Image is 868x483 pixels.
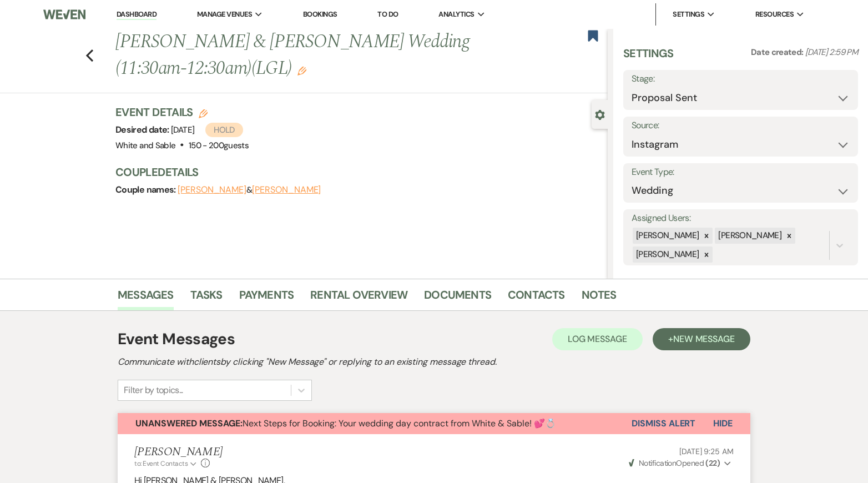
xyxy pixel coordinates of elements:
button: [PERSON_NAME] [178,185,246,194]
a: Contacts [508,286,565,310]
h5: [PERSON_NAME] [134,445,223,459]
strong: Unanswered Message: [135,417,243,429]
a: Rental Overview [310,286,407,310]
span: Analytics [438,9,474,20]
span: New Message [673,333,735,345]
a: Bookings [303,9,337,19]
button: +New Message [653,328,750,350]
label: Assigned Users: [632,210,850,227]
button: to: Event Contacts [134,459,198,469]
a: Dashboard [117,9,157,20]
button: [PERSON_NAME] [252,185,321,194]
img: Weven Logo [43,3,85,26]
span: & [178,184,321,195]
button: Unanswered Message:Next Steps for Booking: Your wedding day contract from White & Sable! 💕💍 [118,413,632,434]
label: Source: [632,118,850,134]
h1: Event Messages [118,328,235,351]
strong: ( 22 ) [705,458,720,468]
h3: Couple Details [115,164,597,180]
button: NotificationOpened (22) [627,457,734,469]
span: Manage Venues [197,9,252,20]
h1: [PERSON_NAME] & [PERSON_NAME] Wedding (11:30am-12:30am)(LGL) [115,29,504,82]
span: Opened [629,458,720,468]
h2: Communicate with clients by clicking "New Message" or replying to an existing message thread. [118,355,750,369]
span: Settings [673,9,704,20]
span: Resources [755,9,794,20]
button: Close lead details [595,109,605,119]
span: Hold [205,123,243,137]
h3: Settings [623,46,674,70]
div: [PERSON_NAME] [715,228,783,244]
a: Notes [582,286,617,310]
div: [PERSON_NAME] [633,228,701,244]
span: [DATE] [171,124,243,135]
a: Payments [239,286,294,310]
div: [PERSON_NAME] [633,246,701,263]
a: To Do [377,9,398,19]
label: Stage: [632,71,850,87]
span: Desired date: [115,124,171,135]
div: Filter by topics... [124,384,183,397]
h3: Event Details [115,104,249,120]
span: Log Message [568,333,627,345]
span: Hide [713,417,733,429]
span: [DATE] 2:59 PM [805,47,858,58]
span: 150 - 200 guests [189,140,249,151]
a: Messages [118,286,174,310]
a: Documents [424,286,491,310]
span: White and Sable [115,140,175,151]
span: to: Event Contacts [134,459,188,468]
span: Couple names: [115,184,178,195]
label: Event Type: [632,164,850,180]
span: Next Steps for Booking: Your wedding day contract from White & Sable! 💕💍 [135,417,556,429]
span: Notification [639,458,676,468]
a: Tasks [190,286,223,310]
button: Dismiss Alert [632,413,695,434]
button: Log Message [552,328,643,350]
span: [DATE] 9:25 AM [679,446,734,456]
span: Date created: [751,47,805,58]
button: Edit [297,66,306,76]
button: Hide [695,413,750,434]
